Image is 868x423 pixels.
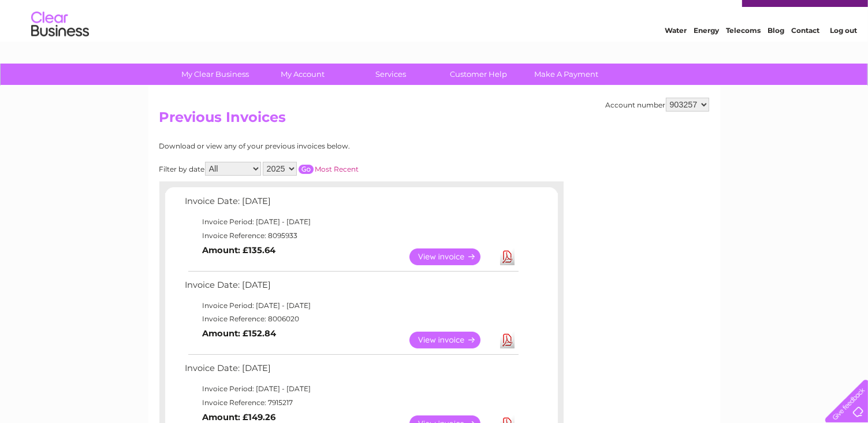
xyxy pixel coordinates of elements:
[203,412,276,422] b: Amount: £149.26
[182,361,520,382] td: Invoice Date: [DATE]
[167,64,263,85] a: My Clear Business
[768,49,784,58] a: Blog
[500,332,515,348] a: Download
[162,6,707,56] div: Clear Business is a trading name of Verastar Limited (registered in [GEOGRAPHIC_DATA] No. 3667643...
[159,162,463,176] div: Filter by date
[500,248,515,265] a: Download
[431,64,526,85] a: Customer Help
[203,245,276,255] b: Amount: £135.64
[159,109,709,131] h2: Previous Invoices
[182,312,520,326] td: Invoice Reference: 8006020
[315,165,359,173] a: Most Recent
[182,277,520,299] td: Invoice Date: [DATE]
[409,248,494,265] a: View
[650,6,730,20] a: 0333 014 3131
[159,142,463,150] div: Download or view any of your previous invoices below.
[182,396,520,410] td: Invoice Reference: 7915217
[519,64,614,85] a: Make A Payment
[182,299,520,313] td: Invoice Period: [DATE] - [DATE]
[31,30,90,65] img: logo.png
[182,382,520,396] td: Invoice Period: [DATE] - [DATE]
[694,49,719,58] a: Energy
[343,64,438,85] a: Services
[606,98,709,112] div: Account number
[255,64,351,85] a: My Account
[182,215,520,229] td: Invoice Period: [DATE] - [DATE]
[665,49,687,58] a: Water
[203,328,277,339] b: Amount: £152.84
[830,49,857,58] a: Log out
[726,49,761,58] a: Telecoms
[791,49,819,58] a: Contact
[182,229,520,243] td: Invoice Reference: 8095933
[182,194,520,215] td: Invoice Date: [DATE]
[409,332,494,348] a: View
